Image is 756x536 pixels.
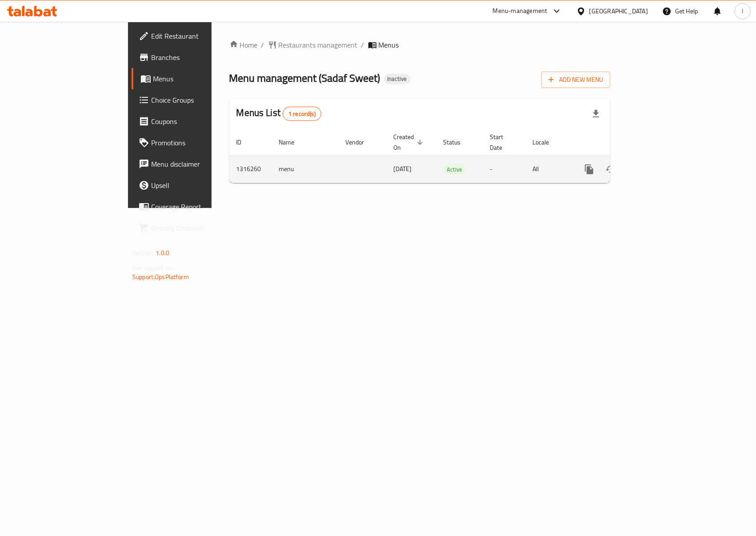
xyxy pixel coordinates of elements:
[151,95,247,105] span: Choice Groups
[490,132,515,153] span: Start Date
[533,137,561,148] span: Locale
[132,217,254,239] a: Grocery Checklist
[548,74,603,85] span: Add New Menu
[151,31,247,41] span: Edit Restaurant
[268,40,358,50] a: Restaurants management
[132,247,154,259] span: Version:
[444,137,472,148] span: Status
[236,137,253,148] span: ID
[379,40,399,50] span: Menus
[279,40,358,50] span: Restaurants management
[132,25,254,47] a: Edit Restaurant
[156,247,169,259] span: 1.0.0
[151,137,247,148] span: Promotions
[229,129,671,183] table: enhanced table
[132,47,254,68] a: Branches
[283,107,321,121] div: Total records count
[132,175,254,196] a: Upsell
[132,111,254,132] a: Coupons
[394,132,426,153] span: Created On
[384,75,411,83] span: Inactive
[151,159,247,169] span: Menu disclaimer
[283,110,321,118] span: 1 record(s)
[151,201,247,212] span: Coverage Report
[585,103,607,124] div: Export file
[132,132,254,153] a: Promotions
[483,156,526,183] td: -
[153,73,247,84] span: Menus
[236,106,321,121] h2: Menus List
[229,68,380,88] span: Menu management ( Sadaf Sweet )
[572,129,671,156] th: Actions
[132,196,254,217] a: Coverage Report
[132,262,173,274] span: Get support on:
[279,137,306,148] span: Name
[541,72,610,88] button: Add New Menu
[132,89,254,111] a: Choice Groups
[151,52,247,63] span: Branches
[132,153,254,175] a: Menu disclaimer
[132,68,254,89] a: Menus
[444,164,466,175] div: Active
[384,74,411,84] div: Inactive
[272,156,339,183] td: menu
[151,223,247,233] span: Grocery Checklist
[579,159,600,180] button: more
[589,6,648,16] div: [GEOGRAPHIC_DATA]
[526,156,572,183] td: All
[151,180,247,191] span: Upsell
[444,164,466,175] span: Active
[151,116,247,127] span: Coupons
[493,6,548,16] div: Menu-management
[361,40,364,50] li: /
[394,163,412,175] span: [DATE]
[229,40,610,50] nav: breadcrumb
[261,40,264,50] li: /
[742,6,743,16] span: l
[132,271,189,283] a: Support.OpsPlatform
[346,137,376,148] span: Vendor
